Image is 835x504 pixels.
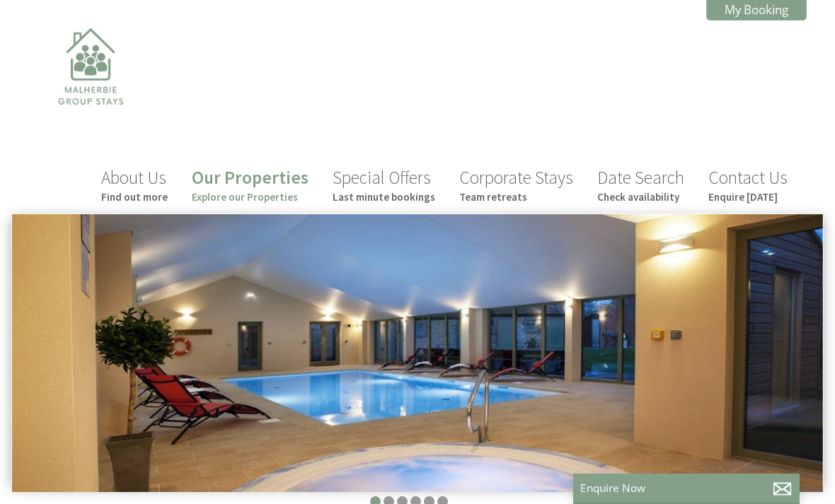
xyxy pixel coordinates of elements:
small: Team retreats [459,190,573,204]
small: Explore our Properties [192,190,309,204]
img: Malherbie Group Stays [20,19,161,160]
a: Special OffersLast minute bookings [333,166,435,204]
a: Our PropertiesExplore our Properties [192,166,309,204]
small: Enquire [DATE] [708,190,788,204]
small: Last minute bookings [333,190,435,204]
a: Date SearchCheck availability [597,166,684,204]
a: About UsFind out more [101,166,168,204]
small: Check availability [597,190,684,204]
p: Enquire Now [580,481,793,496]
small: Find out more [101,190,168,204]
a: Corporate StaysTeam retreats [459,166,573,204]
a: Contact UsEnquire [DATE] [708,166,788,204]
